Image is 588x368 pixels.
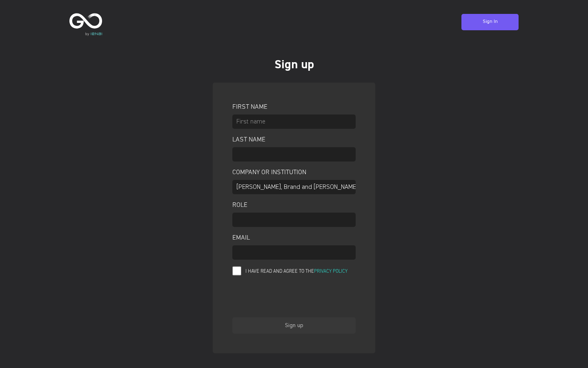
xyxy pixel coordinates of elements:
div: Sign In [477,13,504,31]
iframe: Widget containing checkbox for hCaptcha security challenge [232,282,356,313]
a: Privacy Policy [314,268,347,275]
img: image [69,8,102,41]
p: Sign up [221,56,367,74]
label: Email [232,233,356,241]
label: Role [232,200,356,209]
input: First name [232,114,356,129]
label: Company or Institution [232,168,356,176]
label: I have read and agree to the [245,268,356,276]
label: Last name [232,135,356,143]
label: First name [232,102,356,110]
button: Sign In [461,14,519,30]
